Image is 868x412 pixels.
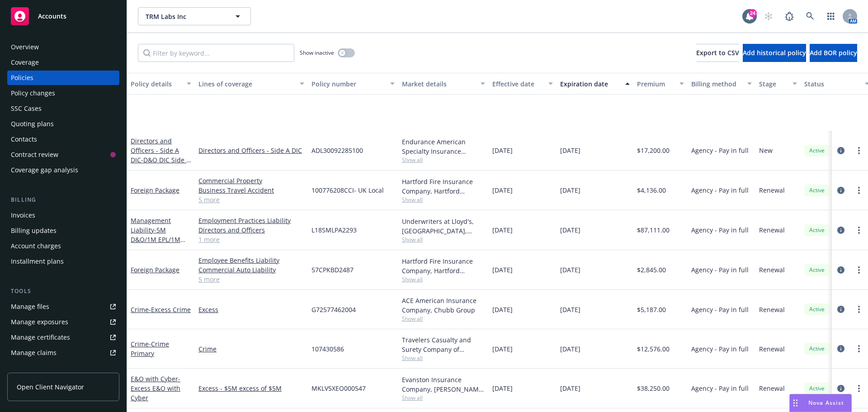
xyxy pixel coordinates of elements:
span: - D&O DIC Side A $5m [131,156,191,174]
span: Renewal [759,265,785,275]
span: Active [808,226,826,234]
div: Drag to move [790,394,801,412]
span: Active [808,345,826,353]
a: Start snowing [759,7,778,25]
div: Effective date [492,79,543,89]
button: Export to CSV [696,44,739,62]
a: Quoting plans [7,117,119,131]
a: circleInformation [835,383,846,394]
span: Show all [402,354,485,362]
span: $17,200.00 [637,146,670,155]
button: Lines of coverage [195,73,308,95]
a: Crime [198,344,304,354]
button: TRM Labs Inc [138,7,251,25]
div: Manage files [11,299,49,314]
a: Contacts [7,132,119,147]
span: Agency - Pay in full [691,146,749,155]
span: $38,250.00 [637,384,670,393]
span: [DATE] [492,305,513,314]
span: Renewal [759,344,785,354]
div: Account charges [11,239,61,253]
div: Manage exposures [11,315,68,329]
div: Quoting plans [11,117,54,131]
span: Manage exposures [7,315,119,329]
a: Manage BORs [7,361,119,375]
a: Installment plans [7,254,119,269]
a: Policy changes [7,86,119,100]
span: Agency - Pay in full [691,384,749,393]
button: Add historical policy [743,44,806,62]
a: Business Travel Accident [198,185,304,195]
a: Manage claims [7,346,119,360]
span: $5,187.00 [637,305,666,314]
span: ADL30092285100 [311,146,363,155]
button: Expiration date [557,73,633,95]
div: Policy changes [11,86,55,100]
span: Agency - Pay in full [691,305,749,314]
div: Evanston Insurance Company, [PERSON_NAME] Insurance, RT Specialty Insurance Services, LLC (RSG Sp... [402,375,485,394]
a: Directors and Officers - Side A DIC [131,137,190,174]
span: Active [808,266,826,274]
a: more [854,383,864,394]
span: Active [808,305,826,313]
div: 24 [749,9,757,17]
a: Coverage gap analysis [7,163,119,177]
button: Nova Assist [789,394,852,412]
a: Manage certificates [7,330,119,345]
a: Switch app [822,7,840,25]
a: Employment Practices Liability [198,216,304,225]
span: Renewal [759,384,785,393]
div: Coverage [11,55,39,70]
span: Accounts [38,13,66,20]
span: [DATE] [492,146,513,155]
span: TRM Labs Inc [146,12,224,21]
a: Policies [7,71,119,85]
div: Invoices [11,208,35,223]
span: Show all [402,394,485,402]
span: - Excess Crime [149,305,191,314]
div: Policy details [131,79,181,89]
span: [DATE] [560,225,580,235]
a: Crime [131,305,191,314]
a: Accounts [7,4,119,29]
div: Underwriters at Lloyd's, [GEOGRAPHIC_DATA], [PERSON_NAME] of [GEOGRAPHIC_DATA], RT Specialty Insu... [402,217,485,236]
span: [DATE] [560,344,580,354]
a: Report a Bug [780,7,798,25]
span: 100776208CCI- UK Local [311,185,384,195]
div: Billing method [691,79,742,89]
a: more [854,225,864,236]
span: 107430586 [311,344,344,354]
a: Excess - $5M excess of $5M [198,384,304,393]
div: Hartford Fire Insurance Company, Hartford Insurance Group [402,177,485,196]
span: Add BOR policy [810,48,857,57]
a: Invoices [7,208,119,223]
input: Filter by keyword... [138,44,294,62]
span: Renewal [759,305,785,314]
button: Effective date [489,73,557,95]
span: $4,136.00 [637,185,666,195]
span: Show all [402,275,485,283]
div: Billing [7,195,119,204]
div: Hartford Fire Insurance Company, Hartford Insurance Group [402,256,485,275]
div: Manage certificates [11,330,70,345]
button: Policy number [308,73,398,95]
div: Stage [759,79,787,89]
a: more [854,304,864,315]
div: Overview [11,40,39,54]
span: Show all [402,196,485,204]
a: 1 more [198,235,304,244]
span: MKLV5XEO000547 [311,384,366,393]
span: Add historical policy [743,48,806,57]
div: Contacts [11,132,37,147]
a: Manage files [7,299,119,314]
span: Show inactive [300,49,334,57]
a: 5 more [198,275,304,284]
button: Billing method [688,73,755,95]
span: Agency - Pay in full [691,225,749,235]
span: L18SMLPA2293 [311,225,357,235]
div: Travelers Casualty and Surety Company of America, Travelers Insurance [402,335,485,354]
span: Show all [402,236,485,243]
span: G72577462004 [311,305,356,314]
a: E&O with Cyber [131,374,180,402]
a: Foreign Package [131,186,179,194]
